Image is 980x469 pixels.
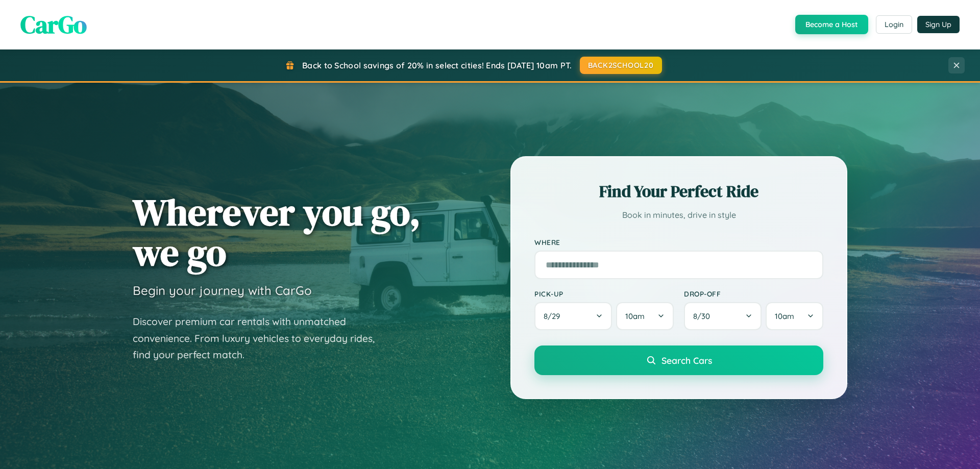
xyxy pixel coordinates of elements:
label: Drop-off [684,289,823,298]
p: Book in minutes, drive in style [534,208,823,223]
button: 10am [616,302,674,330]
span: Back to School savings of 20% in select cities! Ends [DATE] 10am PT. [302,60,572,70]
button: 10am [766,302,823,330]
span: Search Cars [661,355,712,366]
h3: Begin your journey with CarGo [133,283,312,298]
button: Sign Up [917,16,960,33]
button: 8/30 [684,302,762,330]
button: BACK2SCHOOL20 [580,57,662,74]
h2: Find Your Perfect Ride [534,180,823,203]
span: 10am [625,311,645,321]
p: Discover premium car rentals with unmatched convenience. From luxury vehicles to everyday rides, ... [133,313,388,363]
span: 10am [775,311,794,321]
label: Where [534,238,823,246]
span: 8 / 29 [544,311,565,321]
button: Become a Host [795,15,868,34]
button: 8/29 [534,302,612,330]
span: 8 / 30 [693,311,715,321]
h1: Wherever you go, we go [133,192,421,273]
span: CarGo [20,8,87,41]
label: Pick-up [534,289,674,298]
button: Login [876,15,912,34]
button: Search Cars [534,345,823,375]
